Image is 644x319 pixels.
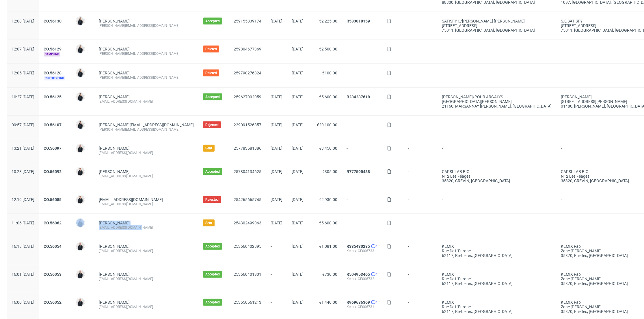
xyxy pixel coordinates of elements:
[442,179,552,183] div: 35320, CREVIN , [GEOGRAPHIC_DATA]
[44,47,62,51] a: CO.56129
[408,272,433,286] span: -
[99,225,194,230] div: [EMAIL_ADDRESS][DOMAIN_NAME]
[271,71,282,80] span: -
[347,47,378,57] span: -
[347,305,378,309] div: Kemix_CF006731
[44,221,62,225] a: CO.56062
[234,47,261,51] a: 259804677369
[99,249,194,253] div: [EMAIL_ADDRESS][DOMAIN_NAME]
[376,244,378,249] span: 1
[234,300,261,305] a: 253650561213
[44,146,62,151] a: CO.56097
[292,197,304,202] span: [DATE]
[347,19,370,23] a: R583018159
[322,272,337,277] span: €730.00
[44,76,65,80] span: Prototyping
[322,169,337,174] span: €305.00
[319,47,337,51] span: €2,500.00
[319,19,337,23] span: €2,225.00
[319,300,337,305] span: €1,440.00
[234,244,261,249] a: 253660402895
[99,305,194,309] div: [EMAIL_ADDRESS][DOMAIN_NAME]
[99,197,163,202] span: [EMAIL_ADDRESS][DOMAIN_NAME]
[12,272,34,277] span: 16:01 [DATE]
[408,244,433,258] span: -
[99,244,130,249] a: [PERSON_NAME]
[12,19,34,23] span: 12:08 [DATE]
[292,221,304,225] span: [DATE]
[442,104,552,108] div: 21160, MARSANNAY [PERSON_NAME] , [GEOGRAPHIC_DATA]
[205,272,220,277] span: Accepted
[292,244,304,249] span: [DATE]
[76,93,84,101] img: Adrian Margula
[12,300,34,305] span: 16:00 [DATE]
[442,19,552,23] div: SATISFY c/[PERSON_NAME] [PERSON_NAME]
[319,95,337,99] span: €5,600.00
[376,300,378,305] span: 1
[234,272,261,277] a: 253660401901
[76,69,84,77] img: Adrian Margula
[292,71,304,75] span: [DATE]
[347,244,370,249] a: R335430285
[99,169,130,174] a: [PERSON_NAME]
[442,244,552,249] div: KEMIX
[442,253,552,258] div: 62117, Brebières , [GEOGRAPHIC_DATA]
[442,249,552,253] div: Rue de l'Europe
[76,298,84,306] img: Adrian Margula
[408,169,433,183] span: -
[347,95,370,99] a: R234287618
[12,197,34,202] span: 12:19 [DATE]
[76,242,84,250] img: Adrian Margula
[99,47,130,51] a: [PERSON_NAME]
[442,277,552,281] div: Rue de l'Europe
[99,202,194,207] div: [EMAIL_ADDRESS][DOMAIN_NAME]
[12,146,34,151] span: 13:21 [DATE]
[292,95,304,99] span: [DATE]
[12,123,34,127] span: 09:57 [DATE]
[408,47,433,57] span: -
[442,23,552,28] div: [STREET_ADDRESS]
[347,221,378,230] span: -
[292,146,304,151] span: [DATE]
[99,300,130,305] a: [PERSON_NAME]
[12,169,34,174] span: 10:28 [DATE]
[442,174,552,179] div: N° 2 Les Féages
[234,71,261,75] a: 259790276824
[408,19,433,33] span: -
[99,75,194,80] div: [PERSON_NAME][EMAIL_ADDRESS][DOMAIN_NAME]
[347,249,378,253] div: Kemix_CF006733
[292,123,304,127] span: [DATE]
[271,95,282,99] span: [DATE]
[442,123,552,132] span: -
[271,169,282,174] span: [DATE]
[99,51,194,56] div: [PERSON_NAME][EMAIL_ADDRESS][DOMAIN_NAME]
[205,244,220,249] span: Accepted
[292,300,304,305] span: [DATE]
[99,127,194,132] div: [PERSON_NAME][EMAIL_ADDRESS][DOMAIN_NAME]
[408,300,433,314] span: -
[319,146,337,151] span: €3,450.00
[442,99,552,104] div: [GEOGRAPHIC_DATA][PERSON_NAME]
[205,300,220,305] span: Accepted
[99,123,194,127] span: [PERSON_NAME][EMAIL_ADDRESS][DOMAIN_NAME]
[347,71,378,80] span: -
[347,277,378,281] div: Kemix_CF006732
[44,19,62,23] a: CO.56130
[271,19,282,23] span: [DATE]
[442,28,552,33] div: 75011, [GEOGRAPHIC_DATA] , [GEOGRAPHIC_DATA]
[319,197,337,202] span: €2,930.00
[99,272,130,277] a: [PERSON_NAME]
[271,244,282,258] span: -
[271,272,282,286] span: -
[76,168,84,176] img: Adrian Margula
[292,19,304,23] span: [DATE]
[44,52,60,57] span: Sampling
[99,71,130,75] a: [PERSON_NAME]
[442,281,552,286] div: 62117, Brebières , [GEOGRAPHIC_DATA]
[44,300,62,305] a: CO.56052
[442,146,552,155] span: -
[99,146,130,151] a: [PERSON_NAME]
[12,47,34,51] span: 12:07 [DATE]
[319,221,337,225] span: €5,600.00
[317,123,337,127] span: €20,100.00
